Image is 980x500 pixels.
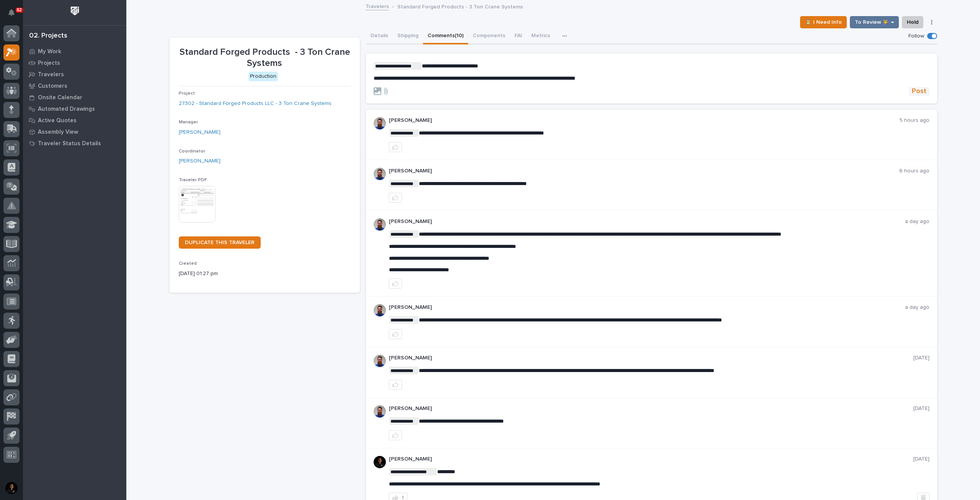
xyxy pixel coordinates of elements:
[3,480,20,496] button: users-avatar
[907,18,918,27] span: Hold
[389,304,905,311] p: [PERSON_NAME]
[389,405,913,412] p: [PERSON_NAME]
[68,4,82,18] img: Workspace Logo
[389,193,402,203] button: like this post
[389,142,402,152] button: like this post
[374,168,386,180] img: 6hTokn1ETDGPf9BPokIQ
[179,128,220,136] a: [PERSON_NAME]
[366,28,393,44] button: Details
[38,140,101,147] p: Traveler Status Details
[17,7,22,13] p: 82
[389,355,913,361] p: [PERSON_NAME]
[374,456,386,468] img: 1cuUYOxSRWZudHgABrOC
[389,380,402,390] button: like this post
[38,94,82,101] p: Onsite Calendar
[248,72,278,81] div: Production
[913,456,929,462] p: [DATE]
[23,46,126,57] a: My Work
[179,120,198,125] span: Manager
[38,117,77,124] p: Active Quotes
[23,57,126,69] a: Projects
[374,355,386,367] img: 6hTokn1ETDGPf9BPokIQ
[374,218,386,231] img: 6hTokn1ETDGPf9BPokIQ
[179,100,332,108] a: 27302 - Standard Forged Products LLC - 3 Ton Crane Systems
[909,87,929,96] button: Post
[366,2,389,10] a: Travelers
[179,157,220,165] a: [PERSON_NAME]
[23,92,126,103] a: Onsite Calendar
[389,329,402,339] button: like this post
[374,117,386,130] img: 6hTokn1ETDGPf9BPokIQ
[38,129,78,136] p: Assembly View
[510,28,527,44] button: FAI
[389,117,900,124] p: [PERSON_NAME]
[23,69,126,80] a: Travelers
[397,2,523,10] p: Standard Forged Products - 3 Ton Crane Systems
[179,236,261,249] a: DUPLICATE THIS TRAVELER
[374,405,386,418] img: 6hTokn1ETDGPf9BPokIQ
[912,87,926,96] span: Post
[3,5,20,21] button: Notifications
[389,430,402,440] button: like this post
[179,47,351,69] p: Standard Forged Products - 3 Ton Crane Systems
[23,115,126,126] a: Active Quotes
[899,168,929,174] p: 6 hours ago
[23,80,126,92] a: Customers
[23,138,126,149] a: Traveler Status Details
[902,16,923,28] button: Hold
[29,32,67,40] div: 02. Projects
[913,405,929,412] p: [DATE]
[374,304,386,316] img: 6hTokn1ETDGPf9BPokIQ
[38,60,60,67] p: Projects
[179,91,195,96] span: Project
[38,48,61,55] p: My Work
[389,456,913,462] p: [PERSON_NAME]
[905,218,929,225] p: a day ago
[905,304,929,311] p: a day ago
[179,270,351,278] p: [DATE] 01:27 pm
[179,261,197,266] span: Created
[805,18,842,27] span: ⏳ I Need Info
[850,16,899,28] button: To Review 👨‍🏭 →
[38,83,67,90] p: Customers
[527,28,555,44] button: Metrics
[900,117,929,124] p: 5 hours ago
[179,178,207,182] span: Traveler PDF
[389,168,899,174] p: [PERSON_NAME]
[389,218,905,225] p: [PERSON_NAME]
[23,126,126,138] a: Assembly View
[393,28,423,44] button: Shipping
[38,71,64,78] p: Travelers
[10,9,20,21] div: Notifications82
[913,355,929,361] p: [DATE]
[468,28,510,44] button: Components
[908,33,924,39] p: Follow
[423,28,468,44] button: Comments (10)
[800,16,847,28] button: ⏳ I Need Info
[179,149,205,154] span: Coordinator
[185,240,255,245] span: DUPLICATE THIS TRAVELER
[38,106,95,113] p: Automated Drawings
[389,279,402,289] button: like this post
[855,18,894,27] span: To Review 👨‍🏭 →
[23,103,126,115] a: Automated Drawings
